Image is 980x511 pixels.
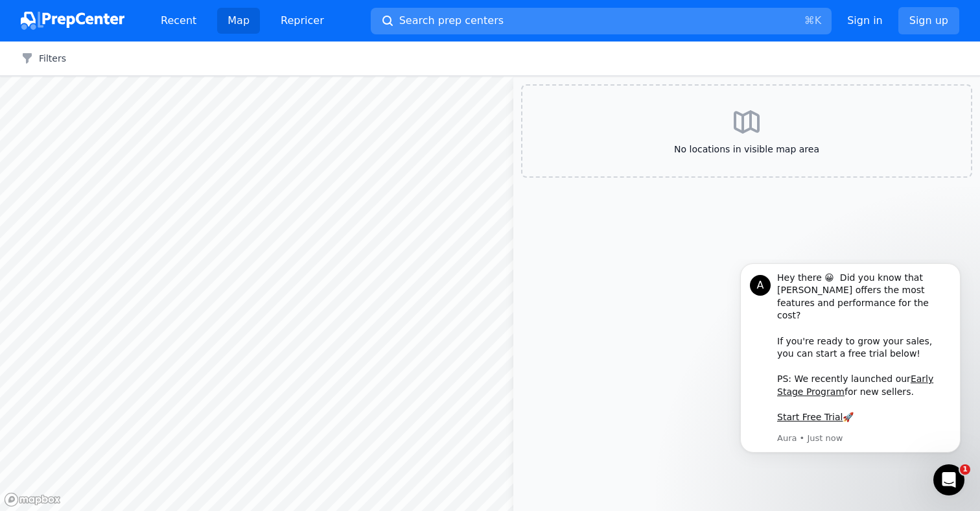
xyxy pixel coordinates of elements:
[721,259,980,502] iframe: Intercom notifications message
[21,52,66,65] button: Filters
[898,7,959,34] a: Sign up
[960,464,970,475] span: 1
[270,8,334,34] a: Repricer
[804,14,815,27] kbd: ⌘
[847,13,883,29] a: Sign in
[150,8,207,34] a: Recent
[4,492,61,507] a: Mapbox logo
[371,8,832,34] button: Search prep centers⌘K
[21,12,124,30] img: PrepCenter
[399,13,504,29] span: Search prep centers
[933,464,964,495] iframe: Intercom live chat
[815,14,822,27] kbd: K
[543,143,950,156] span: No locations in visible map area
[217,8,260,34] a: Map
